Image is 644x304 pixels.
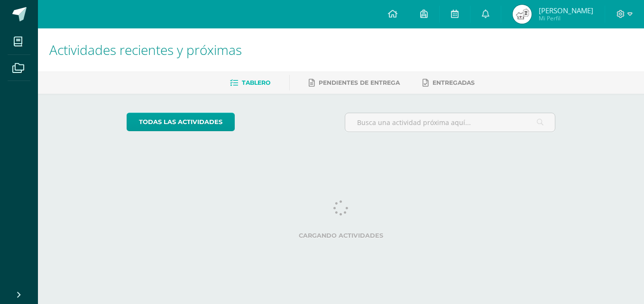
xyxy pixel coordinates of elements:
[513,5,532,24] img: 67686b22a2c70cfa083e682cafa7854b.png
[432,79,475,86] span: Entregadas
[319,79,400,86] span: Pendientes de entrega
[49,41,242,59] span: Actividades recientes y próximas
[539,6,593,15] span: [PERSON_NAME]
[230,75,270,90] a: Tablero
[242,79,270,86] span: Tablero
[345,113,555,132] input: Busca una actividad próxima aquí...
[309,75,400,90] a: Pendientes de entrega
[127,113,235,131] a: todas las Actividades
[423,75,475,90] a: Entregadas
[127,232,556,239] label: Cargando actividades
[539,14,593,22] span: Mi Perfil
